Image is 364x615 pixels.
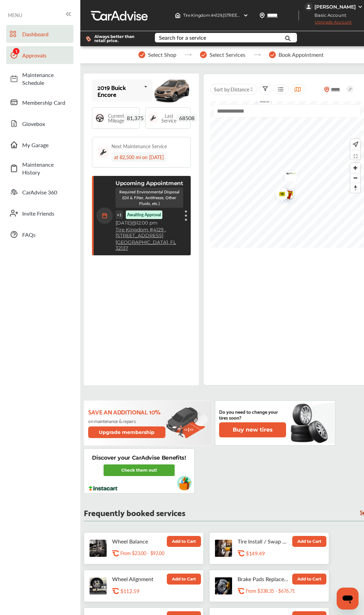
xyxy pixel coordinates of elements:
img: steering_logo [95,113,105,123]
span: Last Service [161,113,176,123]
button: Zoom out [350,173,360,183]
span: Approvals [22,51,70,59]
span: My Garage [22,141,70,149]
img: instacart-logo.217963cc.svg [88,486,118,491]
img: stepper-checkmark.b5569197.svg [138,51,145,58]
img: logo-take5.png [277,184,295,206]
span: Maintenance Schedule [22,71,70,87]
a: CarAdvise 360 [6,183,73,201]
img: header-divider.bc55588e.svg [298,10,299,21]
p: Do you need to change your tires soon? [219,409,286,420]
img: instacart-vehicle.0979a191.svg [177,476,192,490]
button: Zoom in [350,163,360,173]
span: Glovebox [22,120,70,128]
button: Upgrade membership [88,426,165,438]
div: Map marker [280,168,297,182]
img: tire-wheel-balance-thumb.jpg [90,540,107,557]
span: Distance [231,86,249,93]
p: Wheel Alignment [112,576,163,582]
p: Tire Install / Swap Tires [238,538,289,544]
a: Dashboard [6,25,73,43]
img: maintenance_logo [98,147,109,158]
img: jVpblrzwTbfkPYzPPzSLxeg0AAAAASUVORK5CYII= [305,3,313,11]
p: + 1 [116,210,123,219]
p: on maintenance & repairs [88,418,166,424]
span: Book Appointment [279,52,324,58]
div: $112.59 [120,588,184,594]
button: Add to Cart [292,536,326,547]
button: Buy new tires [219,422,286,437]
span: Zoom out [350,173,360,183]
button: Reset bearing to north [350,183,360,193]
a: Glovebox [6,115,73,132]
img: stepper-checkmark.b5569197.svg [269,51,276,58]
div: Map marker [279,187,296,202]
img: header-home-logo.8d720a4f.svg [175,13,180,18]
p: Required Environmental Disposal (Oil & Filter, Antifreeze, Other Fluids, etc.) [116,188,183,208]
img: WGsFRI8htEPBVLJbROoPRyZpYNWhNONpIPPETTm6eUC0GeLEiAAAAAElFTkSuQmCC [358,4,363,10]
a: [GEOGRAPHIC_DATA], FL 32137 [116,240,183,251]
button: Add to Cart [292,574,326,585]
img: recenter.ce011a49.svg [351,141,359,148]
span: Invite Friends [22,209,70,217]
a: Buy new tires [219,422,287,437]
img: location_vector_orange.38f05af8.svg [324,87,329,92]
span: [DATE] [116,220,132,226]
a: FAQs [6,226,73,243]
img: maintenance_logo [148,113,158,123]
img: brake-pads-replacement-thumb.jpg [215,577,232,594]
a: Tire Kingdom #4129 ,[STREET_ADDRESS] [116,227,183,239]
img: logo-tires-plus.png [271,184,289,206]
img: tire-install-swap-tires-thumb.jpg [215,540,232,557]
a: My Garage [6,136,73,154]
img: update-membership.81812027.svg [166,407,208,439]
button: Add to Cart [167,536,201,547]
p: Discover your CarAdvise Benefits! [92,454,186,462]
img: dollor_label_vector.a70140d1.svg [86,36,91,42]
a: Maintenance Schedule [6,67,73,90]
img: header-down-arrow.9dd2ce7d.svg [243,13,248,18]
div: Next Maintenance Service [111,143,167,150]
button: Add to Cart [167,574,201,585]
a: Maintenance History [6,157,73,180]
img: new-tire.a0c7fe23.svg [290,401,331,445]
p: From $338.35 - $676.71 [246,588,295,594]
span: 81,375 [124,114,146,122]
p: Awaiting Approval [127,212,161,218]
div: [PERSON_NAME] [314,4,356,10]
span: Maintenance History [22,161,70,176]
div: Map marker [277,184,294,206]
span: Tire Kingdom #4129 , [STREET_ADDRESS] [GEOGRAPHIC_DATA] , FL 32137 [183,13,325,18]
span: MENU [8,12,22,18]
img: stepper-checkmark.b5569197.svg [200,51,207,58]
span: Upgrade Account [305,20,352,28]
p: From $23.00 - $92.00 [120,550,164,556]
span: Sort by : [214,86,249,93]
span: 68508 [176,114,197,122]
img: stepper-arrow.e24c07c6.svg [254,53,261,56]
span: Always better than retail price. [94,35,144,43]
p: Upcoming Appointment [116,180,183,187]
img: location_vector.a44bc228.svg [259,13,265,18]
span: Basic Account [305,12,351,19]
a: Check them out! [104,464,175,476]
p: Save an additional 10% [88,408,166,415]
img: mobile_12950_st0640_046.jpg [153,76,191,105]
span: Select Services [210,52,245,58]
img: RSM_logo.png [280,168,298,182]
a: Invite Friends [6,204,73,222]
span: FAQs [22,231,70,239]
img: wheel-alignment-thumb.jpg [90,577,107,594]
p: Brake Pads Replacement [238,576,289,582]
span: Membership Card [22,99,70,106]
span: @ [132,220,136,226]
span: Select Shop [148,52,176,58]
img: stepper-arrow.e24c07c6.svg [185,53,192,56]
p: Wheel Balance [112,538,163,544]
span: CarAdvise 360 [22,188,70,196]
a: Membership Card [6,93,73,111]
div: Search for a service [159,35,206,40]
span: Dashboard [22,30,70,38]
